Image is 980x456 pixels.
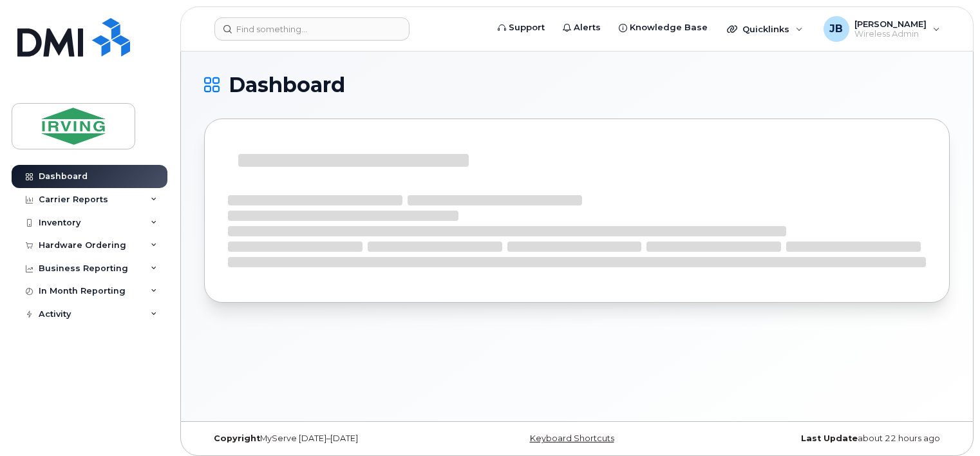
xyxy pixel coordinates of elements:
div: about 22 hours ago [701,433,950,444]
strong: Copyright [214,433,260,443]
span: Dashboard [229,75,345,95]
strong: Last Update [801,433,858,443]
a: Keyboard Shortcuts [530,433,614,443]
div: MyServe [DATE]–[DATE] [204,433,453,444]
